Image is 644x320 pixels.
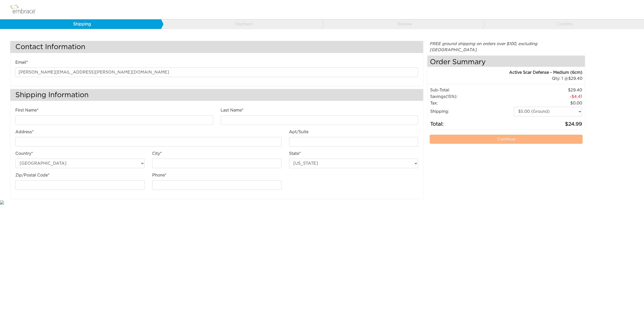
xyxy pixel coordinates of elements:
label: First Name* [15,107,38,113]
a: Review [321,19,482,29]
span: (15%) [446,95,456,99]
h3: Contact Information [10,41,423,53]
label: Phone* [152,172,167,178]
td: 4.41 [514,93,582,100]
h3: Shipping Information [10,89,423,101]
label: Apt/Suite [289,129,308,135]
div: Active Scar Defense - Medium (6cm) [427,69,582,76]
td: Sub-Total: [430,87,514,93]
div: 1 @ [434,76,582,82]
td: 29.40 [514,87,582,93]
a: Payment [161,19,322,29]
td: 0.00 [514,100,582,106]
td: Savings : [430,93,514,100]
label: State* [289,151,301,157]
label: City* [152,151,162,157]
td: Shipping: [430,106,514,117]
a: Confirm [482,19,643,29]
label: Zip/Postal Code* [15,172,50,178]
label: Country* [15,151,33,157]
label: Email* [15,59,28,65]
h4: Order Summary [427,56,585,67]
div: FREE ground shipping on orders over $100, excluding [GEOGRAPHIC_DATA]. [427,41,585,53]
td: Tax: [430,100,514,106]
img: logo.png [9,3,42,16]
td: 24.99 [514,117,582,128]
label: Last Name* [221,107,244,113]
td: Total: [430,117,514,128]
label: Address* [15,129,34,135]
span: 29.40 [568,77,582,81]
a: Continue [430,135,583,144]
